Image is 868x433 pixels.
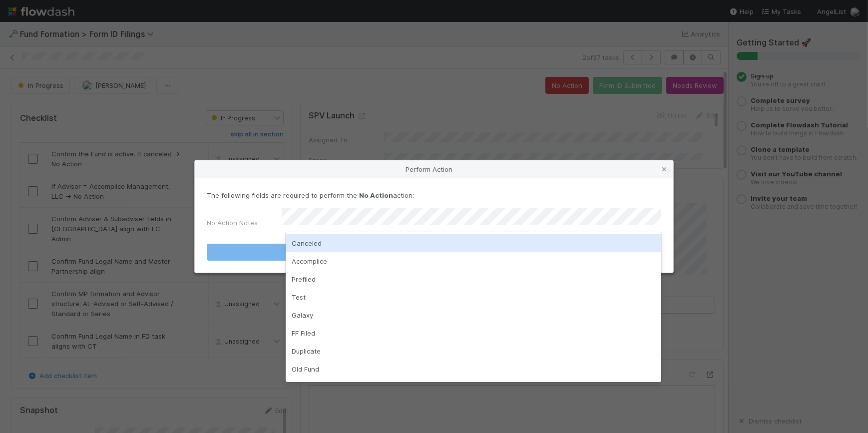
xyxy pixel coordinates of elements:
[286,306,661,324] div: Galaxy
[286,360,661,378] div: Old Fund
[286,342,661,360] div: Duplicate
[359,191,393,199] strong: No Action
[207,244,661,261] button: No Action
[286,378,661,396] div: External Counsel
[286,324,661,342] div: FF Filed
[286,270,661,288] div: Prefiled
[286,234,661,252] div: Canceled
[286,252,661,270] div: Accomplice
[207,190,661,200] p: The following fields are required to perform the action:
[195,160,673,178] div: Perform Action
[207,218,258,228] label: No Action Notes
[286,288,661,306] div: Test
